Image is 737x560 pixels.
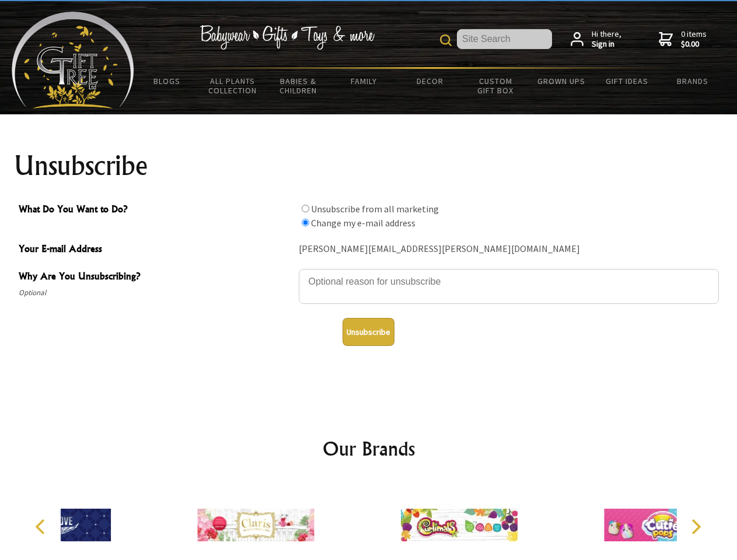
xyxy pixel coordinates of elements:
[19,202,293,219] span: What Do You Want to Do?
[14,152,724,180] h1: Unsubscribe
[594,69,660,93] a: Gift Ideas
[311,217,415,229] label: Change my e-mail address
[302,205,309,212] input: What Do You Want to Do?
[681,39,707,50] strong: $0.00
[463,69,529,103] a: Custom Gift Box
[440,34,452,46] img: product search
[397,69,463,93] a: Decor
[19,286,293,300] span: Optional
[299,269,719,304] textarea: Why Are You Unsubscribing?
[457,29,552,49] input: Site Search
[681,29,707,50] span: 0 items
[592,29,621,50] span: Hi there,
[302,219,309,226] input: What Do You Want to Do?
[299,240,719,258] div: [PERSON_NAME][EMAIL_ADDRESS][PERSON_NAME][DOMAIN_NAME]
[12,12,134,108] img: Babyware - Gifts - Toys and more...
[200,69,266,103] a: All Plants Collection
[19,269,293,286] span: Why Are You Unsubscribing?
[266,69,331,103] a: Babies & Children
[660,69,726,93] a: Brands
[571,29,621,50] a: Hi there,Sign in
[343,318,394,346] button: Unsubscribe
[311,203,439,215] label: Unsubscribe from all marketing
[200,25,375,50] img: Babywear - Gifts - Toys & more
[331,69,397,93] a: Family
[29,514,55,540] button: Previous
[134,69,200,93] a: BLOGS
[592,39,621,50] strong: Sign in
[19,242,293,258] span: Your E-mail Address
[659,29,707,50] a: 0 items$0.00
[683,514,708,540] button: Next
[528,69,594,93] a: Grown Ups
[23,435,714,463] h2: Our Brands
